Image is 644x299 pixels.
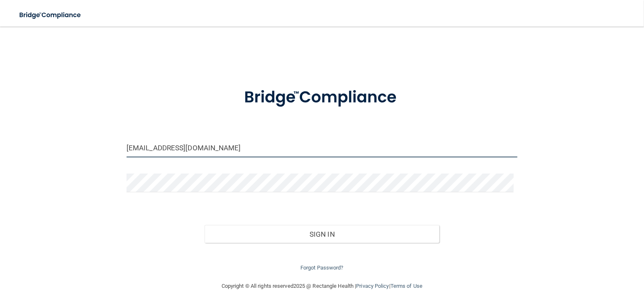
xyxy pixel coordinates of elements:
[127,139,517,157] input: Email
[300,265,344,271] a: Forgot Password?
[227,76,417,119] img: bridge_compliance_login_screen.278c3ca4.svg
[12,7,89,24] img: bridge_compliance_login_screen.278c3ca4.svg
[390,283,422,289] a: Terms of Use
[356,283,389,289] a: Privacy Policy
[205,225,439,243] button: Sign In
[501,249,634,282] iframe: Drift Widget Chat Controller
